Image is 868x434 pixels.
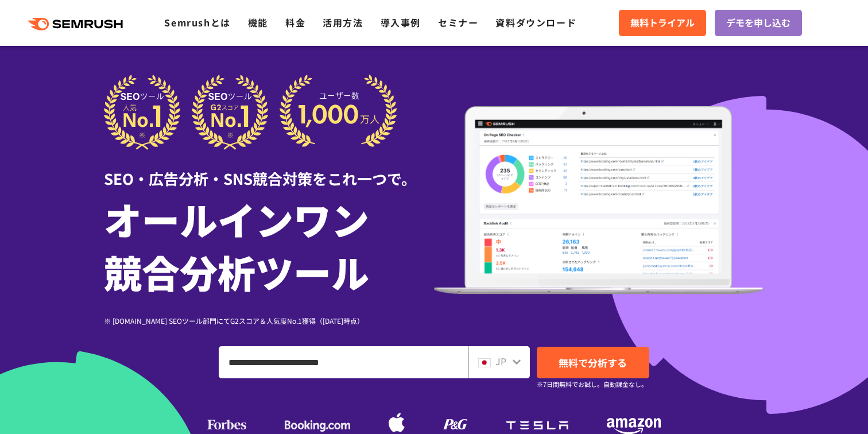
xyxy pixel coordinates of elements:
[495,15,576,29] a: 資料ダウンロード
[219,347,468,378] input: ドメイン、キーワードまたはURLを入力してください
[630,15,695,30] span: 無料トライアル
[438,15,478,29] a: セミナー
[323,15,363,29] a: 活用方法
[381,15,421,29] a: 導入事例
[559,355,627,370] span: 無料で分析する
[104,315,434,326] div: ※ [DOMAIN_NAME] SEOツール部門にてG2スコア＆人気度No.1獲得（[DATE]時点）
[495,354,506,368] span: JP
[164,15,230,29] a: Semrushとは
[619,10,706,36] a: 無料トライアル
[248,15,268,29] a: 機能
[104,192,434,298] h1: オールインワン 競合分析ツール
[715,10,802,36] a: デモを申し込む
[104,150,434,189] div: SEO・広告分析・SNS競合対策をこれ一つで。
[285,15,305,29] a: 料金
[726,15,790,30] span: デモを申し込む
[537,379,648,390] small: ※7日間無料でお試し。自動課金なし。
[537,347,649,378] a: 無料で分析する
